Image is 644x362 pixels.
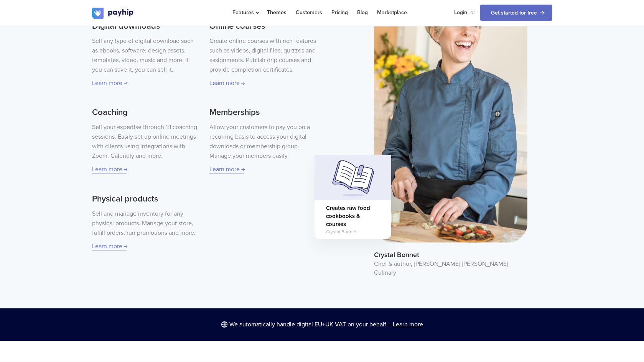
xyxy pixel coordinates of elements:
[92,79,127,87] a: Learn more
[232,9,258,16] span: Features
[374,260,527,277] span: Chef & author, [PERSON_NAME] [PERSON_NAME] Culinary
[92,8,134,19] img: logo.svg
[92,36,199,75] p: Sell any type of digital download such as ebooks, software, design assets, templates, video, musi...
[92,106,199,119] h3: Coaching
[393,321,423,328] a: Learn more
[92,165,127,174] a: Learn more
[209,36,316,75] p: Create online courses with rich features such as videos, digital files, quizzes and assignments. ...
[326,204,380,229] span: Creates raw food cookbooks & courses
[92,209,199,238] p: Sell and manage inventory for any physical products. Manage your store, fulfill orders, run promo...
[209,123,316,161] p: Allow your customers to pay you on a recurring basis to access your digital downloads or membersh...
[480,5,552,21] a: Get started for free
[209,79,244,87] a: Learn more
[209,165,244,174] a: Learn more
[326,229,380,235] span: Crystal Bonnet
[92,242,127,251] a: Learn more
[92,123,199,161] p: Sell your expertise through 1:1 coaching sessions. Easily set up online meetings with clients usi...
[209,106,316,119] h3: Memberships
[92,193,199,205] h3: Physical products
[374,242,527,260] span: Crystal Bonnet
[315,155,391,200] img: homepage-hero-card-image.svg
